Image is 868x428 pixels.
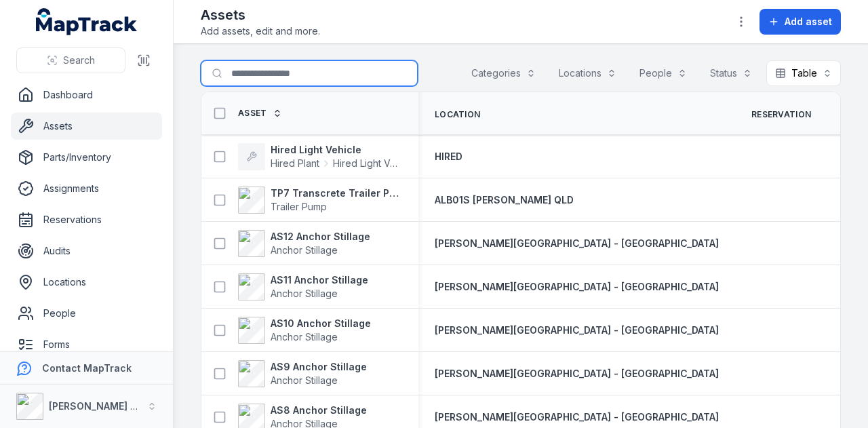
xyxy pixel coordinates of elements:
span: Location [435,109,480,120]
span: Anchor Stillage [271,288,338,299]
span: Reservation [751,109,811,120]
a: Asset [238,108,282,119]
a: [PERSON_NAME][GEOGRAPHIC_DATA] - [GEOGRAPHIC_DATA] [435,324,719,337]
a: HIRED [435,150,462,163]
strong: TP7 Transcrete Trailer Pump [271,187,402,200]
strong: Contact MapTrack [42,362,132,374]
span: Anchor Stillage [271,331,338,343]
button: Table [766,60,841,86]
span: Trailer Pump [271,201,327,212]
strong: AS12 Anchor Stillage [271,230,370,244]
a: AS9 Anchor StillageAnchor Stillage [238,360,367,387]
span: Add assets, edit and more. [201,24,320,38]
a: Dashboard [11,81,162,109]
a: [PERSON_NAME][GEOGRAPHIC_DATA] - [GEOGRAPHIC_DATA] [435,367,719,381]
a: ALB01S [PERSON_NAME] QLD [435,193,574,207]
span: Add asset [785,15,832,28]
span: [PERSON_NAME][GEOGRAPHIC_DATA] - [GEOGRAPHIC_DATA] [435,411,719,423]
a: AS11 Anchor StillageAnchor Stillage [238,273,368,300]
a: [PERSON_NAME][GEOGRAPHIC_DATA] - [GEOGRAPHIC_DATA] [435,410,719,424]
span: [PERSON_NAME][GEOGRAPHIC_DATA] - [GEOGRAPHIC_DATA] [435,368,719,379]
strong: AS8 Anchor Stillage [271,404,367,417]
a: Parts/Inventory [11,144,162,171]
button: Status [701,60,761,86]
span: [PERSON_NAME][GEOGRAPHIC_DATA] - [GEOGRAPHIC_DATA] [435,281,719,292]
span: Hired Light Vehicle [333,157,402,170]
span: Anchor Stillage [271,374,338,386]
a: [PERSON_NAME][GEOGRAPHIC_DATA] - [GEOGRAPHIC_DATA] [435,237,719,250]
a: Locations [11,269,162,296]
button: People [631,60,696,86]
a: Assets [11,113,162,140]
strong: AS10 Anchor Stillage [271,317,371,330]
span: ALB01S [PERSON_NAME] QLD [435,194,574,206]
a: Reservations [11,206,162,233]
a: TP7 Transcrete Trailer PumpTrailer Pump [238,187,402,214]
button: Add asset [759,9,841,35]
strong: Hired Light Vehicle [271,143,402,157]
strong: AS11 Anchor Stillage [271,273,368,287]
span: Hired Plant [271,157,319,170]
h2: Assets [201,5,320,24]
a: Audits [11,237,162,265]
button: Locations [550,60,625,86]
strong: [PERSON_NAME] Group [49,400,160,412]
button: Search [16,47,125,73]
span: HIRED [435,151,462,162]
a: AS12 Anchor StillageAnchor Stillage [238,230,370,257]
a: [PERSON_NAME][GEOGRAPHIC_DATA] - [GEOGRAPHIC_DATA] [435,280,719,294]
span: Search [63,54,95,67]
span: Asset [238,108,267,119]
a: AS10 Anchor StillageAnchor Stillage [238,317,371,344]
a: Hired Light VehicleHired PlantHired Light Vehicle [238,143,402,170]
span: [PERSON_NAME][GEOGRAPHIC_DATA] - [GEOGRAPHIC_DATA] [435,237,719,249]
button: Categories [462,60,545,86]
a: MapTrack [36,8,138,35]
strong: AS9 Anchor Stillage [271,360,367,374]
a: People [11,300,162,327]
span: [PERSON_NAME][GEOGRAPHIC_DATA] - [GEOGRAPHIC_DATA] [435,324,719,336]
span: Anchor Stillage [271,244,338,256]
a: Forms [11,331,162,358]
a: Assignments [11,175,162,202]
